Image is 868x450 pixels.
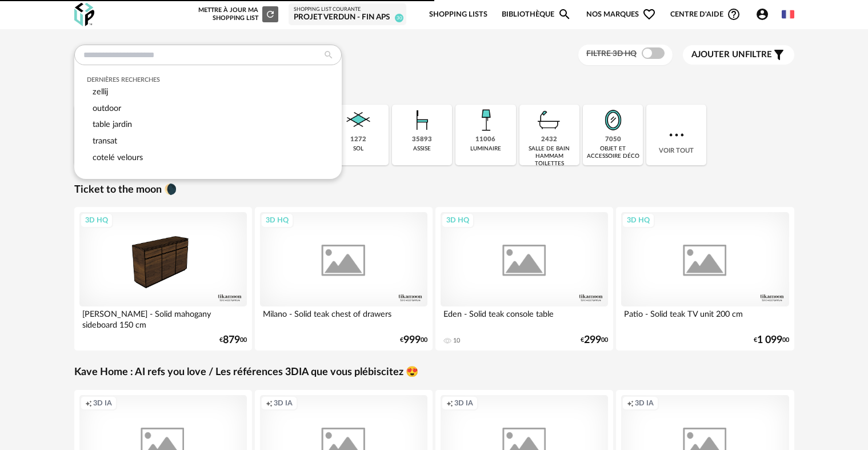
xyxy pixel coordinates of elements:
span: 3D IA [454,399,473,408]
div: 3D HQ [80,213,113,228]
div: € 00 [400,336,427,344]
div: 3D HQ [622,213,655,228]
div: Patio - Solid teak TV unit 200 cm [621,306,789,329]
span: Account Circle icon [755,7,774,21]
img: Luminaire.png [470,105,501,136]
img: fr [782,8,794,21]
div: € 00 [219,336,247,344]
span: 879 [223,336,240,344]
img: more.7b13dc1.svg [666,125,687,145]
a: Kave Home : AI refs you love / Les références 3DIA que vous plébiscitez 😍 [74,366,418,379]
a: Shopping List courante Projet Verdun - Fin APS 30 [294,6,401,23]
div: objet et accessoire déco [586,145,639,160]
span: Ajouter un [691,50,745,59]
a: 3D HQ [PERSON_NAME] - Solid mahogany sideboard 150 cm €87900 [74,207,253,351]
span: 1 099 [757,336,782,344]
img: Assise.png [407,105,438,136]
div: 1272 [350,136,366,144]
span: Magnify icon [558,7,571,21]
span: Account Circle icon [755,7,769,21]
img: Sol.png [343,105,374,136]
div: assise [413,145,431,153]
span: 299 [584,336,601,344]
span: Creation icon [446,399,453,408]
span: 999 [403,336,421,344]
span: filtre [691,49,772,61]
span: 30 [395,14,403,22]
span: Creation icon [85,399,92,408]
a: 3D HQ Milano - Solid teak chest of drawers €99900 [255,207,433,351]
span: outdoor [93,104,121,113]
div: 35893 [412,136,432,144]
div: Shopping List courante [294,6,401,13]
div: 2432 [541,136,557,144]
div: luminaire [470,145,501,153]
div: 3D HQ [261,213,294,228]
span: 3D IA [635,399,654,408]
a: 3D HQ Eden - Solid teak console table 10 €29900 [435,207,614,351]
div: salle de bain hammam toilettes [523,145,576,168]
span: cotelé velours [93,153,143,162]
div: Milano - Solid teak chest of drawers [260,306,428,329]
span: 3D IA [93,399,112,408]
span: Creation icon [266,399,273,408]
button: Ajouter unfiltre Filter icon [683,45,794,65]
span: 3D IA [274,399,293,408]
a: Shopping Lists [429,1,487,28]
a: BibliothèqueMagnify icon [502,1,571,28]
a: 3D HQ Patio - Solid teak TV unit 200 cm €1 09900 [616,207,794,351]
div: 7050 [605,136,621,144]
span: transat [93,137,117,145]
span: Centre d'aideHelp Circle Outline icon [670,7,741,21]
img: OXP [74,3,94,26]
div: Mettre à jour ma Shopping List [196,6,278,22]
img: Salle%20de%20bain.png [534,105,565,136]
div: Eden - Solid teak console table [441,306,609,329]
span: Help Circle Outline icon [727,7,741,21]
span: Refresh icon [265,11,275,17]
span: Heart Outline icon [642,7,656,21]
span: Nos marques [586,1,656,28]
span: table jardin [93,120,132,129]
div: € 00 [754,336,789,344]
a: Ticket to the moon 🌘 [74,184,177,197]
div: Dernières recherches [87,76,329,84]
div: 10 [453,337,460,345]
span: zellij [93,87,108,96]
div: Projet Verdun - Fin APS [294,13,401,23]
div: 3D HQ [441,213,474,228]
div: € 00 [581,336,608,344]
span: Filter icon [772,48,786,62]
span: Creation icon [627,399,634,408]
div: Voir tout [646,105,706,165]
div: [PERSON_NAME] - Solid mahogany sideboard 150 cm [79,306,247,329]
div: 11006 [475,136,495,144]
div: sol [353,145,363,153]
span: Filtre 3D HQ [586,50,637,58]
img: Miroir.png [598,105,629,136]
